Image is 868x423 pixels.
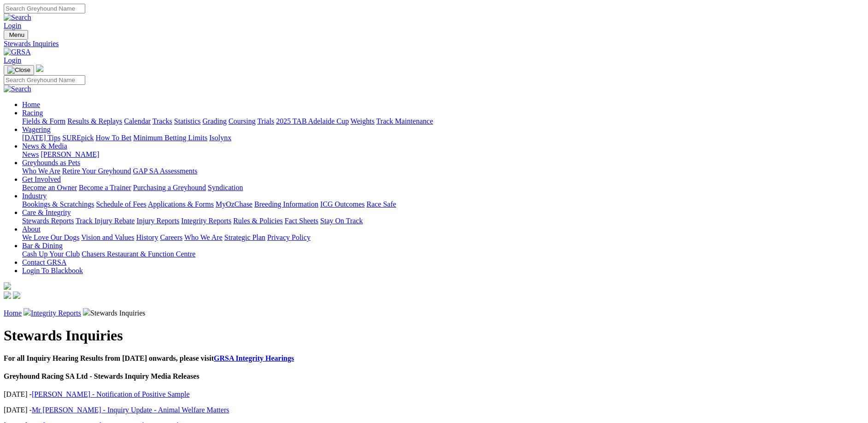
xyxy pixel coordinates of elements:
[22,109,43,117] a: Racing
[4,327,864,344] h1: Stewards Inquiries
[67,117,122,125] a: Results & Replays
[229,117,256,125] a: Coursing
[22,125,51,133] a: Wagering
[320,200,364,208] a: ICG Outcomes
[4,390,864,399] p: [DATE] -
[285,217,318,225] a: Fact Sheets
[136,217,179,225] a: Injury Reports
[22,117,65,125] a: Fields & Form
[22,101,40,108] a: Home
[351,117,375,125] a: Weights
[4,75,85,85] input: Search
[22,134,60,142] a: [DATE] Tips
[22,225,41,233] a: About
[13,292,20,299] img: twitter.svg
[4,406,864,414] p: [DATE] -
[22,217,864,225] div: Care & Integrity
[148,200,214,208] a: Applications & Forms
[22,167,864,175] div: Greyhounds as Pets
[22,117,864,125] div: Racing
[76,217,135,225] a: Track Injury Rebate
[133,184,206,191] a: Purchasing a Greyhound
[4,22,21,30] a: Login
[4,292,11,299] img: facebook.svg
[257,117,274,125] a: Trials
[22,142,67,150] a: News & Media
[32,406,229,414] a: Mr [PERSON_NAME] - Inquiry Update - Animal Welfare Matters
[133,167,198,175] a: GAP SA Assessments
[4,354,294,362] b: For all Inquiry Hearing Results from [DATE] onwards, please visit
[62,134,94,142] a: SUREpick
[133,134,207,142] a: Minimum Betting Limits
[96,134,132,142] a: How To Bet
[376,117,433,125] a: Track Maintenance
[41,150,99,158] a: [PERSON_NAME]
[22,184,77,191] a: Become an Owner
[7,66,30,74] img: Close
[4,309,22,317] a: Home
[4,4,85,13] input: Search
[22,200,864,209] div: Industry
[267,233,311,241] a: Privacy Policy
[22,150,864,159] div: News & Media
[233,217,283,225] a: Rules & Policies
[22,184,864,192] div: Get Involved
[81,233,134,241] a: Vision and Values
[22,267,83,274] a: Login To Blackbook
[22,159,80,167] a: Greyhounds as Pets
[203,117,227,125] a: Grading
[254,200,318,208] a: Breeding Information
[4,85,31,93] img: Search
[4,372,864,381] h4: Greyhound Racing SA Ltd - Stewards Inquiry Media Releases
[22,200,94,208] a: Bookings & Scratchings
[22,233,79,241] a: We Love Our Dogs
[124,117,151,125] a: Calendar
[224,233,265,241] a: Strategic Plan
[152,117,172,125] a: Tracks
[216,200,252,208] a: MyOzChase
[22,217,74,225] a: Stewards Reports
[366,200,396,208] a: Race Safe
[4,65,34,75] button: Toggle navigation
[4,48,31,56] img: GRSA
[276,117,349,125] a: 2025 TAB Adelaide Cup
[181,217,231,225] a: Integrity Reports
[96,200,146,208] a: Schedule of Fees
[214,354,294,362] a: GRSA Integrity Hearings
[22,242,63,250] a: Bar & Dining
[209,134,231,142] a: Isolynx
[22,167,60,175] a: Who We Are
[23,308,31,316] img: chevron-right.svg
[4,30,28,40] button: Toggle navigation
[79,184,131,191] a: Become a Trainer
[22,258,66,266] a: Contact GRSA
[4,40,864,48] a: Stewards Inquiries
[4,308,864,317] p: Stewards Inquiries
[62,167,131,175] a: Retire Your Greyhound
[32,390,190,398] a: [PERSON_NAME] - Notification of Positive Sample
[22,209,71,216] a: Care & Integrity
[22,175,61,183] a: Get Involved
[82,250,195,258] a: Chasers Restaurant & Function Centre
[184,233,223,241] a: Who We Are
[136,233,158,241] a: History
[31,309,81,317] a: Integrity Reports
[22,233,864,242] div: About
[160,233,182,241] a: Careers
[4,13,31,22] img: Search
[22,250,864,258] div: Bar & Dining
[4,56,21,64] a: Login
[22,192,47,200] a: Industry
[174,117,201,125] a: Statistics
[83,308,90,316] img: chevron-right.svg
[4,282,11,290] img: logo-grsa-white.png
[22,250,80,258] a: Cash Up Your Club
[320,217,363,225] a: Stay On Track
[22,134,864,142] div: Wagering
[208,184,243,191] a: Syndication
[22,150,39,158] a: News
[9,31,24,38] span: Menu
[36,65,43,72] img: logo-grsa-white.png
